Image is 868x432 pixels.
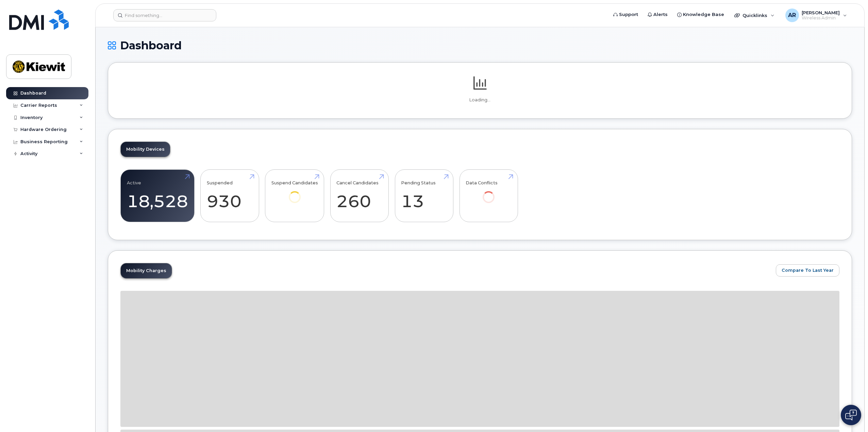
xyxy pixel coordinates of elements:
a: Suspend Candidates [271,173,318,213]
a: Mobility Devices [121,142,170,157]
span: Compare To Last Year [782,267,834,273]
a: Mobility Charges [121,263,172,278]
button: Compare To Last Year [776,264,839,277]
a: Cancel Candidates 260 [336,173,382,218]
a: Data Conflicts [466,173,512,213]
a: Active 18,528 [127,173,188,218]
a: Suspended 930 [207,173,253,218]
h1: Dashboard [108,39,852,51]
img: Open chat [845,410,857,420]
p: Loading... [120,97,839,103]
a: Pending Status 13 [401,173,447,218]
